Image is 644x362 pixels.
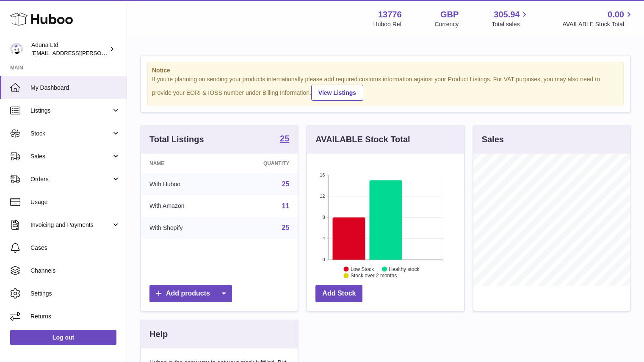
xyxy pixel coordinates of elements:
span: AVAILABLE Stock Total [562,20,634,28]
h3: Sales [482,134,504,145]
td: With Shopify [141,217,227,239]
text: 12 [320,193,325,199]
h3: Help [149,329,168,340]
span: My Dashboard [30,84,120,92]
a: 25 [282,224,290,231]
a: 25 [280,134,289,144]
span: Listings [30,107,111,115]
a: Add products [149,285,232,302]
text: Stock over 2 months [351,273,397,279]
a: 0.00 AVAILABLE Stock Total [562,9,634,28]
text: 16 [320,172,325,177]
text: 4 [323,236,325,241]
td: With Huboo [141,173,227,195]
text: 8 [323,215,325,220]
text: Healthy stock [389,266,420,272]
div: Aduna Ltd [31,41,108,57]
span: Orders [30,175,111,183]
strong: 13776 [378,9,402,20]
a: View Listings [311,85,363,101]
span: Channels [30,267,120,275]
text: 0 [323,257,325,262]
a: 11 [282,202,290,210]
strong: GBP [440,9,459,20]
h3: AVAILABLE Stock Total [315,134,410,145]
text: Low Stock [351,266,374,272]
span: Sales [30,152,111,160]
span: Settings [30,290,120,298]
th: Name [141,154,227,173]
span: 305.94 [494,9,520,20]
strong: Notice [152,66,619,75]
span: [EMAIL_ADDRESS][PERSON_NAME][PERSON_NAME][DOMAIN_NAME] [31,50,215,56]
td: With Amazon [141,195,227,217]
div: Currency [435,20,459,28]
span: Stock [30,130,111,138]
strong: 25 [280,134,289,143]
img: deborahe.kamara@aduna.com [10,43,23,55]
h3: Total Listings [149,134,204,145]
span: Usage [30,198,120,206]
span: Invoicing and Payments [30,221,111,229]
span: Returns [30,312,120,321]
a: 305.94 Total sales [492,9,529,28]
div: Huboo Ref [373,20,402,28]
span: 0.00 [608,9,624,20]
span: Cases [30,244,120,252]
th: Quantity [227,154,298,173]
span: Total sales [492,20,529,28]
a: 25 [282,180,290,188]
a: Add Stock [315,285,362,302]
div: If you're planning on sending your products internationally please add required customs informati... [152,75,619,101]
a: Log out [10,330,116,345]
